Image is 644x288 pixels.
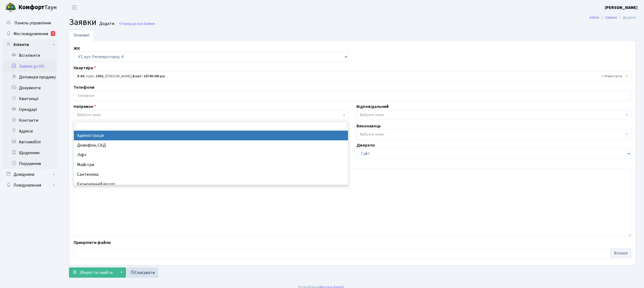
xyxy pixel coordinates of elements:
[118,21,155,26] a: Назад до всіхЗаявки
[3,137,57,147] a: Автомобілі
[617,15,636,21] li: Додати
[74,170,348,179] li: Сантехніка
[589,15,599,20] a: Admin
[74,150,348,160] li: Ліфт
[3,180,57,191] a: Повідомлення
[79,270,113,276] span: Зберегти і вийти
[74,160,348,170] li: Майстри
[133,74,166,79] b: Борг: 18740.09грн.
[14,20,51,26] span: Панель управління
[51,31,55,36] div: 1
[360,112,384,118] span: Вибрати запис
[3,158,57,169] a: Порушення
[98,21,116,26] small: Додати .
[602,74,622,79] span: Видалити всі елементи
[3,115,57,126] a: Контакти
[3,93,57,104] a: Квитанції
[3,72,57,82] a: Договори продажу
[74,103,96,110] label: Напрямок
[143,21,155,26] span: Заявки
[77,74,84,79] b: 9-84
[3,28,57,39] a: Мої повідомлення1
[69,267,116,278] button: Зберегти і вийти
[581,12,644,23] nav: breadcrumb
[605,4,638,11] a: [PERSON_NAME]
[3,82,57,93] a: Документи
[74,45,80,52] label: ЖК
[74,140,348,150] li: Домофон, СКД
[360,132,384,137] span: Вибрати запис
[14,31,48,37] span: Мої повідомлення
[74,239,111,246] label: Прикріпити файли
[74,91,631,101] input: Телефони
[356,142,375,148] label: Джерело
[3,169,57,180] a: Довідники
[69,29,94,41] a: Основні
[127,267,158,278] a: Скасувати
[356,123,381,129] label: Виконавець
[3,126,57,137] a: Адреси
[74,71,631,81] span: <b>9-84</b>, корп.: <b>1001</b>, Плисюк Яна Ігорівна, <b>Борг: 18740.09грн.</b>
[18,3,44,12] b: Комфорт
[74,84,94,91] label: Телефони
[18,3,57,12] span: Таун
[3,104,57,115] a: Орендарі
[3,18,57,28] a: Панель управління
[96,74,103,79] b: 1001
[356,103,389,110] label: Відповідальний
[605,15,617,20] a: Заявки
[3,50,57,61] a: Всі клієнти
[77,74,625,79] span: <b>9-84</b>, корп.: <b>1001</b>, Плисюк Яна Ігорівна, <b>Борг: 18740.09грн.</b>
[3,39,57,50] a: Клієнти
[69,16,97,28] span: Заявки
[74,131,348,140] li: Адміністрація
[74,65,96,71] label: Квартира
[77,112,101,118] span: Вибрати запис
[3,147,57,158] a: Щоденник
[3,61,57,72] a: Заявки до КК
[5,2,16,13] img: logo.png
[68,3,81,12] button: Переключити навігацію
[74,179,348,189] li: Економічний відділ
